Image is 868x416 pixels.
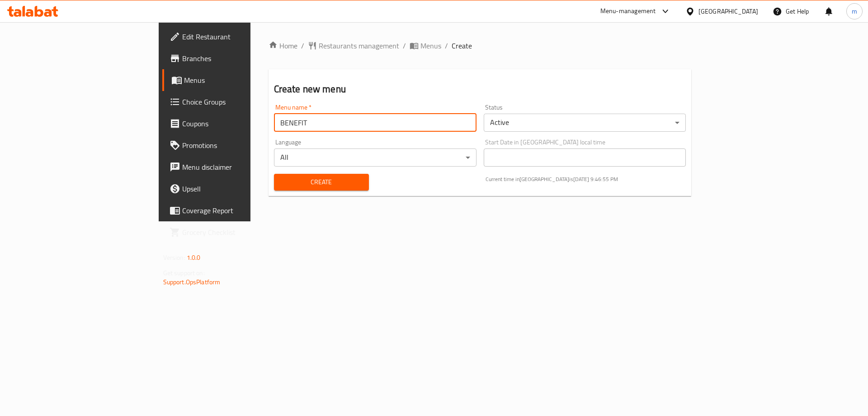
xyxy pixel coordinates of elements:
input: Please enter Menu name [274,114,476,132]
span: Create [281,177,362,188]
span: Get support on: [163,267,205,279]
a: Edit Restaurant [162,26,304,48]
a: Grocery Checklist [162,221,304,243]
span: Version: [163,252,185,263]
div: Active [484,114,686,132]
span: Create [452,40,472,51]
span: Grocery Checklist [182,227,297,238]
nav: breadcrumb [269,40,692,51]
a: Coverage Report [162,200,304,221]
a: Branches [162,48,304,69]
li: / [403,40,406,51]
a: Upsell [162,178,304,200]
a: Menu disclaimer [162,156,304,178]
span: Menus [420,40,441,51]
div: All [274,148,476,167]
a: Promotions [162,134,304,156]
span: 1.0.0 [187,252,201,263]
li: / [445,40,448,51]
button: Create [274,174,369,191]
a: Restaurants management [308,40,399,51]
div: [GEOGRAPHIC_DATA] [698,6,758,16]
a: Menus [162,69,304,91]
span: Coverage Report [182,205,297,216]
span: Restaurants management [319,40,399,51]
a: Choice Groups [162,91,304,113]
span: Menus [184,75,297,86]
h2: Create new menu [274,82,686,96]
span: Promotions [182,140,297,151]
span: Coupons [182,118,297,129]
span: Choice Groups [182,96,297,107]
span: Branches [182,53,297,64]
span: m [852,6,857,16]
p: Current time in [GEOGRAPHIC_DATA] is [DATE] 9:46:55 PM [486,175,686,183]
a: Menus [410,40,441,51]
span: Edit Restaurant [182,31,297,42]
a: Coupons [162,113,304,134]
span: Upsell [182,183,297,194]
span: Menu disclaimer [182,162,297,172]
a: Support.OpsPlatform [163,276,221,288]
div: Menu-management [600,6,656,17]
